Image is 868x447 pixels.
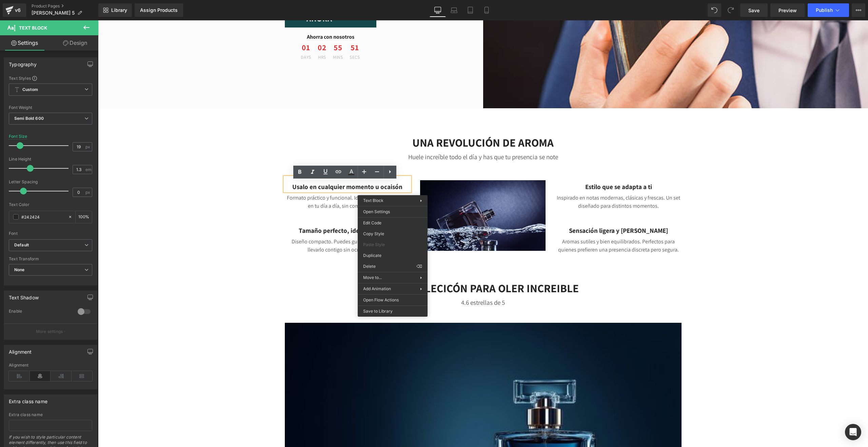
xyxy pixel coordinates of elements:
[85,190,91,194] span: px
[76,211,92,223] div: %
[187,278,584,286] p: 4.6 estrellas de 5
[462,3,478,17] a: Tablet
[9,157,92,162] div: Line Height
[845,424,861,440] div: Open Intercom Messenger
[9,105,92,110] div: Font Weight
[9,309,71,316] div: Enable
[778,7,797,14] span: Preview
[51,35,100,51] a: Design
[9,75,92,81] div: Text Styles
[187,217,312,234] p: Diseño compacto. Puedes guardarlo fácilmente o llevarlo contigo sin ocupar espacio.
[187,261,584,275] h3: UNA COLECICÓN PARA OLER INCREIBLE
[252,35,262,39] span: Secs
[235,23,245,35] span: 55
[187,132,584,141] p: Huele increíble todo el día y has que tu presencia se note
[32,3,98,9] a: Product Pages
[363,297,422,303] span: Open Flow Actions
[111,7,127,13] span: Library
[9,58,37,67] div: Typography
[22,87,38,93] b: Custom
[85,145,91,149] span: px
[363,231,422,237] span: Copy Style
[770,3,805,17] a: Preview
[14,6,22,15] div: v6
[9,395,47,404] div: Extra class name
[9,345,32,355] div: Alignment
[363,242,422,248] span: Paste Style
[363,308,422,314] span: Save to Library
[187,206,312,215] p: Tamaño perfecto, ideal para llevar
[446,3,462,17] a: Laptop
[14,267,25,272] b: None
[9,202,92,207] div: Text Color
[748,7,759,14] span: Save
[19,25,47,31] span: Text Block
[220,23,228,35] span: 02
[363,253,422,259] span: Duplicate
[808,3,849,17] button: Publish
[458,173,583,190] p: Inspirado en notas modernas, clásicas y frescas. Un set diseñado para distintos momentos.
[9,363,92,368] div: Alignment
[416,263,422,269] span: ⌫
[363,275,420,281] span: Move to...
[187,173,312,190] p: Formato práctico y funcional. Ideal para acompañarte en tu día a día, sin complicaciones.
[220,35,228,39] span: Hrs
[85,167,91,172] span: em
[458,206,583,215] p: Sensación ligera y [PERSON_NAME]
[363,286,420,292] span: Add Animation
[458,217,583,234] p: Aromas sutiles y bien equilibrados. Perfectos para quienes prefieren una presencia discreta pero ...
[36,329,63,335] p: More settings
[852,3,865,17] button: More
[816,7,833,13] span: Publish
[9,291,39,300] div: Text Shadow
[3,3,26,17] a: v6
[140,7,178,13] div: Assign Products
[21,213,65,221] input: Color
[252,23,262,35] span: 51
[9,412,92,417] div: Extra class name
[9,257,92,261] div: Text Transform
[708,3,721,17] button: Undo
[14,242,29,248] i: Default
[187,162,312,171] p: Usalo en cualquier momento u ocaisón
[9,231,92,236] div: Font
[363,209,422,215] span: Open Settings
[187,13,278,21] p: Ahorra con nosotros
[458,162,583,171] p: Estilo que se adapta a ti
[9,180,92,184] div: Letter Spacing
[363,198,383,203] span: Text Block
[363,220,422,226] span: Edit Code
[430,3,446,17] a: Desktop
[32,10,75,16] span: [PERSON_NAME] 5
[203,23,213,35] span: 01
[9,134,27,139] div: Font Size
[724,3,737,17] button: Redo
[235,35,245,39] span: Mins
[363,263,416,269] span: Delete
[187,115,584,130] h3: UNA REVOLUCIÓN DE AROMA
[203,35,213,39] span: Days
[14,116,44,121] b: Semi Bold 600
[478,3,495,17] a: Mobile
[98,3,132,17] a: New Library
[4,323,97,339] button: More settings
